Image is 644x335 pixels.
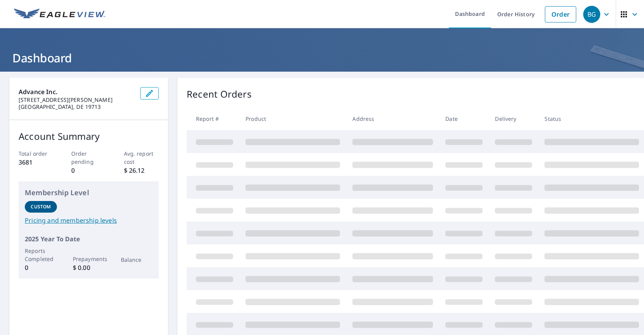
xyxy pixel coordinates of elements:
p: Prepayments [73,255,105,263]
div: BG [583,6,600,23]
p: Membership Level [25,187,153,198]
p: Reports Completed [25,247,57,263]
th: Delivery [489,107,538,130]
p: [STREET_ADDRESS][PERSON_NAME] [19,96,134,103]
p: Balance [121,256,153,264]
p: Custom [31,203,51,210]
p: $ 0.00 [73,263,105,272]
p: Avg. report cost [124,149,159,166]
img: EV Logo [14,9,105,20]
p: 3681 [19,158,54,167]
p: 0 [71,166,106,175]
p: Advance Inc. [19,87,134,96]
p: $ 26.12 [124,166,159,175]
th: Date [439,107,489,130]
p: 0 [25,263,57,272]
p: Account Summary [19,129,159,143]
p: Recent Orders [187,87,252,101]
th: Product [239,107,346,130]
a: Order [545,6,576,22]
p: Total order [19,149,54,158]
p: [GEOGRAPHIC_DATA], DE 19713 [19,103,134,110]
p: Order pending [71,149,106,166]
th: Address [346,107,439,130]
h1: Dashboard [9,50,635,66]
p: 2025 Year To Date [25,234,153,244]
a: Pricing and membership levels [25,216,153,225]
th: Report # [187,107,239,130]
